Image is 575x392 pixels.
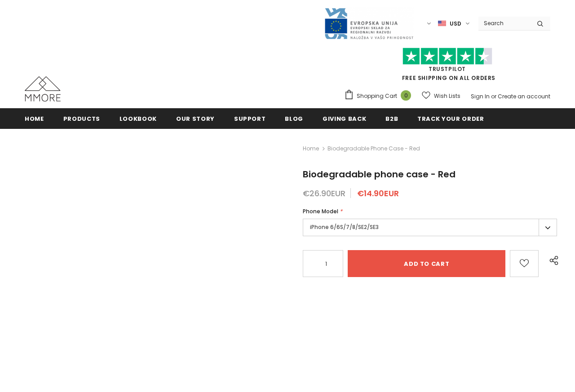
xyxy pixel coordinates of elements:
[417,115,484,123] span: Track your order
[344,89,416,103] a: Shopping Cart 0
[285,115,303,123] span: Blog
[402,48,492,65] img: Trust Pilot Stars
[434,92,460,101] span: Wish Lists
[498,92,550,100] a: Create an account
[119,108,157,128] a: Lookbook
[478,17,530,30] input: Search Site
[357,92,397,101] span: Shopping Cart
[25,76,61,101] img: MMORE Cases
[303,207,338,215] span: Phone Model
[344,52,550,82] span: FREE SHIPPING ON ALL ORDERS
[385,115,398,123] span: B2B
[119,115,157,123] span: Lookbook
[422,88,460,104] a: Wish Lists
[357,188,399,199] span: €14.90EUR
[63,108,100,128] a: Products
[25,115,44,123] span: Home
[234,115,266,123] span: support
[385,108,398,128] a: B2B
[323,108,366,128] a: Giving back
[327,143,420,154] span: Biodegradable phone case - Red
[324,7,414,40] img: Javni Razpis
[303,168,456,181] span: Biodegradable phone case - Red
[450,19,461,28] span: USD
[176,108,215,128] a: Our Story
[63,115,100,123] span: Products
[471,92,490,100] a: Sign In
[25,108,44,128] a: Home
[303,219,557,236] label: iPhone 6/6S/7/8/SE2/SE3
[491,92,496,100] span: or
[176,115,215,123] span: Our Story
[429,65,466,73] a: Trustpilot
[303,143,319,154] a: Home
[303,188,345,199] span: €26.90EUR
[417,108,484,128] a: Track your order
[234,108,266,128] a: support
[324,19,414,27] a: Javni Razpis
[285,108,303,128] a: Blog
[348,250,505,277] input: Add to cart
[438,20,446,27] img: USD
[401,90,411,101] span: 0
[323,115,366,123] span: Giving back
